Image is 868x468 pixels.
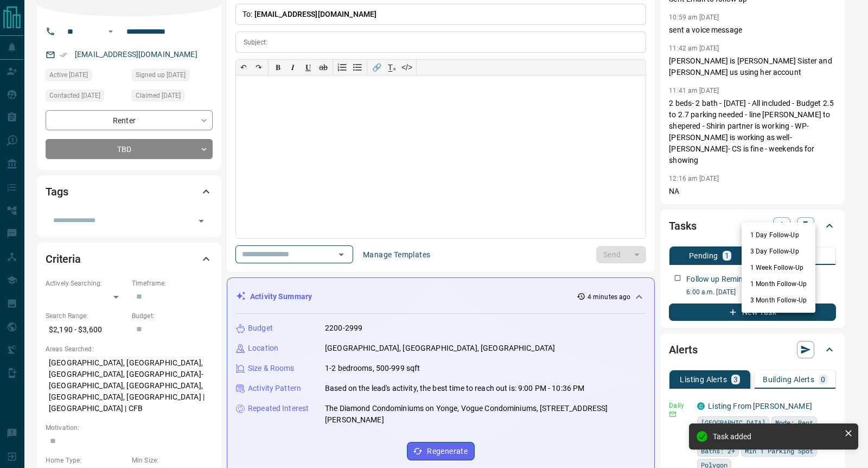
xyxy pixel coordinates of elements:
li: 3 Day Follow-Up [742,243,815,260]
div: Task added [713,432,840,441]
li: 3 Month Follow-Up [742,292,815,308]
li: 1 Week Follow-Up [742,260,815,276]
li: 1 Day Follow-Up [742,227,815,243]
li: 1 Month Follow-Up [742,276,815,292]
